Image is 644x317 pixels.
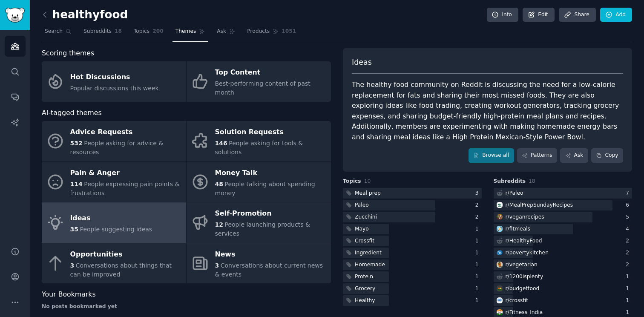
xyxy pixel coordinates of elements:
img: GummySearch logo [5,8,25,23]
a: Ingredient1 [343,248,482,258]
span: Themes [175,28,196,35]
div: 1 [626,285,632,293]
span: 18 [115,28,122,35]
a: crossfitr/crossfit1 [494,295,632,306]
span: 1051 [282,28,296,35]
span: Ask [217,28,226,35]
div: r/ fitmeals [506,225,530,233]
img: budgetfood [497,285,503,291]
a: Products1051 [244,25,299,42]
div: Opportunities [70,248,182,261]
div: r/ crossfit [506,297,528,305]
span: People talking about spending money [215,181,315,196]
a: MealPrepSundayRecipesr/MealPrepSundayRecipes6 [494,200,632,210]
a: Solution Requests146People asking for tools & solutions [187,121,331,161]
span: Subreddits [494,178,526,185]
div: Ingredient [355,249,382,257]
img: veganrecipes [497,214,503,220]
a: Protein1 [343,271,482,282]
a: Healthy1 [343,295,482,306]
a: Zucchini2 [343,212,482,222]
span: People launching products & services [215,221,310,237]
div: Solution Requests [215,126,327,139]
div: Crossfit [355,237,374,245]
div: 1 [626,309,632,317]
a: povertykitchenr/povertykitchen2 [494,248,632,258]
span: Products [247,28,270,35]
span: Subreddits [83,28,112,35]
span: People suggesting ideas [80,226,152,233]
div: 4 [626,225,632,233]
div: No posts bookmarked yet [42,303,331,311]
a: Hot DiscussionsPopular discussions this week [42,61,186,102]
a: vegetarianr/vegetarian2 [494,259,632,270]
span: 146 [215,140,227,147]
div: 1 [475,297,482,305]
span: People asking for advice & resources [70,140,164,156]
a: veganrecipesr/veganrecipes5 [494,212,632,222]
a: Subreddits18 [80,25,125,42]
a: Top ContentBest-performing content of past month [187,61,331,102]
span: AI-tagged themes [42,108,102,118]
div: r/ Fitness_India [506,309,543,317]
div: 5 [626,213,632,221]
img: povertykitchen [497,250,503,256]
span: 18 [529,178,535,184]
div: 2 [626,261,632,269]
div: 3 [475,190,482,197]
div: Zucchini [355,213,377,221]
div: The healthy food community on Reddit is discussing the need for a low-calorie replacement for fat... [352,80,623,142]
div: 2 [626,237,632,245]
a: Grocery1 [343,283,482,294]
a: Pain & Anger114People expressing pain points & frustrations [42,162,186,202]
a: Advice Requests532People asking for advice & resources [42,121,186,161]
div: r/ vegetarian [506,261,538,269]
button: Copy [591,148,623,163]
span: Ideas [352,57,372,68]
a: Topics200 [131,25,167,42]
a: r/Paleo7 [494,188,632,199]
span: Best-performing content of past month [215,80,310,96]
div: News [215,248,327,261]
div: Hot Discussions [70,70,159,84]
span: Topics [343,178,361,185]
div: 1 [475,249,482,257]
span: People asking for tools & solutions [215,140,303,156]
span: 532 [70,140,83,147]
div: Self-Promotion [215,207,327,221]
div: 7 [626,190,632,197]
div: Ideas [70,211,152,225]
div: 1 [475,285,482,293]
div: r/ Paleo [506,190,523,197]
span: 35 [70,226,78,233]
a: budgetfoodr/budgetfood1 [494,283,632,294]
div: 1 [626,273,632,281]
div: Pain & Anger [70,166,182,180]
img: fitmeals [497,226,503,232]
div: Healthy [355,297,375,305]
div: r/ 1200isplenty [506,273,543,281]
div: 1 [475,225,482,233]
a: r/1200isplenty1 [494,271,632,282]
a: Browse all [469,148,514,163]
span: 3 [215,262,219,269]
span: 10 [364,178,371,184]
a: Money Talk48People talking about spending money [187,162,331,202]
div: r/ HealthyFood [506,237,542,245]
img: MealPrepSundayRecipes [497,202,503,208]
a: Self-Promotion12People launching products & services [187,202,331,243]
img: crossfit [497,297,503,303]
a: Homemade1 [343,259,482,270]
img: Fitness_India [497,309,503,315]
div: 2 [475,213,482,221]
span: Your Bookmarks [42,289,96,300]
a: Edit [523,8,555,22]
div: r/ budgetfood [506,285,540,293]
span: Scoring themes [42,48,94,59]
a: Info [487,8,518,22]
div: Top Content [215,66,327,80]
a: r/HealthyFood2 [494,236,632,246]
div: r/ povertykitchen [506,249,549,257]
span: Conversations about things that can be improved [70,262,172,278]
img: vegetarian [497,262,503,268]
